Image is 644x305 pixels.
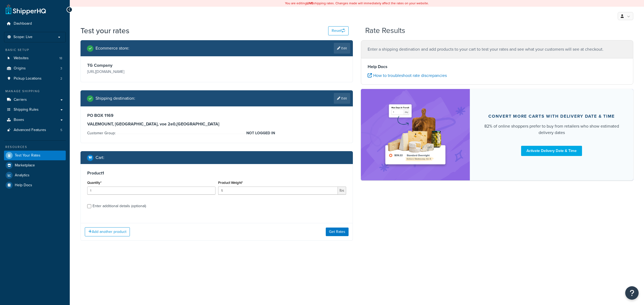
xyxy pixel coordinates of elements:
[245,130,275,136] span: NOT LOGGED IN
[14,76,42,81] span: Pickup Locations
[15,173,30,178] span: Analytics
[483,123,620,136] div: 82% of online shoppers prefer to buy from retailers who show estimated delivery dates
[334,43,350,54] a: Edit
[87,204,91,208] input: Enter additional details (optional)
[218,187,338,195] input: 0.00
[87,130,117,136] span: Customer Group:
[4,53,66,63] li: Websites
[368,72,447,79] a: How to troubleshoot rate discrepancies
[15,163,35,168] span: Marketplace
[96,155,104,160] h2: Cart :
[14,21,32,26] span: Dashboard
[87,121,346,127] h3: VALEMOUNT, [GEOGRAPHIC_DATA], voe 2e0 , [GEOGRAPHIC_DATA]
[59,56,62,61] span: 18
[85,227,130,236] button: Add another product
[14,107,39,112] span: Shipping Rules
[368,46,627,53] p: Enter a shipping destination and add products to your cart to test your rates and see what your c...
[4,74,66,84] li: Pickup Locations
[368,64,627,70] h4: Help Docs
[14,66,26,71] span: Origins
[4,89,66,94] div: Manage Shipping
[4,105,66,115] a: Shipping Rules
[87,181,101,185] label: Quantity*
[4,115,66,125] a: Boxes
[60,76,62,81] span: 2
[625,286,639,300] button: Open Resource Center
[326,228,349,236] button: Get Rates
[87,170,346,176] h3: Product 1
[4,180,66,190] a: Help Docs
[96,46,129,51] h2: Ecommerce store :
[14,56,29,61] span: Websites
[4,74,66,84] a: Pickup Locations2
[14,118,24,122] span: Boxes
[4,19,66,29] a: Dashboard
[87,113,346,118] h3: PO BOX 1169
[488,114,615,119] div: Convert more carts with delivery date & time
[328,26,349,35] button: Reset
[4,161,66,170] a: Marketplace
[4,125,66,135] a: Advanced Features5
[4,145,66,149] div: Resources
[87,187,215,195] input: 0.0
[15,153,41,158] span: Test Your Rates
[4,64,66,73] a: Origins3
[338,187,346,195] span: lbs
[4,48,66,52] div: Basic Setup
[87,63,215,68] h3: TG Company
[14,128,46,132] span: Advanced Features
[14,98,27,102] span: Carriers
[365,27,405,35] h2: Rate Results
[87,68,215,76] p: [URL][DOMAIN_NAME]
[93,202,146,210] div: Enter additional details (optional)
[60,128,62,132] span: 5
[13,35,32,39] span: Scope: Live
[96,96,135,101] h2: Shipping destination :
[4,64,66,73] li: Origins
[4,53,66,63] a: Websites18
[4,151,66,160] a: Test Your Rates
[382,97,449,172] img: feature-image-ddt-36eae7f7280da8017bfb280eaccd9c446f90b1fe08728e4019434db127062ab4.png
[334,93,350,104] a: Edit
[521,146,582,156] a: Activate Delivery Date & Time
[4,170,66,180] a: Analytics
[4,95,66,105] a: Carriers
[218,181,243,185] label: Product Weight*
[80,25,129,36] h1: Test your rates
[4,125,66,135] li: Advanced Features
[60,66,62,71] span: 3
[15,183,32,188] span: Help Docs
[307,1,313,6] b: LIVE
